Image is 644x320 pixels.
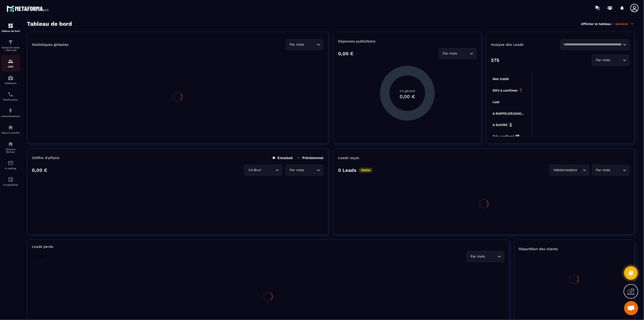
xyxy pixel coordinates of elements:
[458,51,469,56] input: Search for option
[1,105,20,121] a: automationsautomationsAutomatisations
[1,138,20,157] a: social-networksocial-networkRéseaux Sociaux
[244,165,282,176] div: Search for option
[338,156,359,160] p: Leads reçus
[581,22,613,26] p: Afficher le tableau :
[1,131,20,134] p: Espace membre
[1,30,20,32] p: Tableau de bord
[247,168,262,173] span: CA Brut
[8,23,13,29] img: formation
[7,4,49,13] img: logo
[8,177,13,182] img: accountant
[1,55,20,72] a: formationformationCRM
[359,168,373,173] p: Stable
[491,42,560,47] p: Analyse des Leads
[8,92,13,97] img: scheduler
[273,156,293,160] p: Encaissé
[32,42,68,47] p: Statistiques globales
[286,165,323,176] div: Search for option
[493,77,509,81] tspan: Non traité
[549,165,590,176] div: Search for option
[615,22,635,26] p: Général
[32,156,59,160] p: Chiffre d’affaire
[592,55,630,66] div: Search for option
[8,160,13,166] img: email
[519,247,630,251] p: Répartition des clients
[305,42,316,47] input: Search for option
[592,165,630,176] div: Search for option
[1,121,20,138] a: automationsautomationsEspace membre
[442,51,458,56] span: Par mois
[491,57,500,63] p: 275
[493,135,520,139] tspan: Rdv confirmé ✅
[32,167,47,173] p: 0,00 €
[578,168,582,173] input: Search for option
[493,112,524,115] tspan: A RAPPELER/GHO...
[8,108,13,114] img: automations
[611,58,622,63] input: Search for option
[1,98,20,101] p: Planificateur
[493,88,523,93] tspan: RDV à confimer ❓
[1,82,20,84] p: Webinaire
[1,148,20,153] p: Réseaux Sociaux
[8,39,13,45] img: formation
[32,244,53,249] p: Leads perdu
[564,42,622,47] input: Search for option
[289,42,305,47] span: Par mois
[595,168,611,173] span: Par mois
[34,254,48,259] p: Stable
[552,168,578,173] span: Hebdomadaire
[338,39,477,43] p: Dépenses publicitaire
[8,141,13,147] img: social-network
[1,65,20,68] p: CRM
[1,46,20,51] p: Tunnel de vente / Site web
[624,301,638,315] a: Mở cuộc trò chuyện
[8,125,13,130] img: automations
[493,123,513,127] tspan: A SUIVRE ⏳
[1,115,20,118] p: Automatisations
[305,168,316,173] input: Search for option
[486,254,497,259] input: Search for option
[338,167,356,173] p: 0 Leads
[611,168,622,173] input: Search for option
[470,254,486,259] span: Par mois
[1,167,20,170] p: E-mailing
[560,39,630,50] div: Search for option
[1,19,20,36] a: formationformationTableau de bord
[8,59,13,64] img: formation
[1,184,20,186] p: Comptabilité
[262,168,274,173] input: Search for option
[297,156,323,160] p: Prévisionnel
[493,100,499,104] tspan: Lost
[1,72,20,88] a: automationsautomationsWebinaire
[289,168,305,173] span: Par mois
[27,21,72,27] h3: Tableau de bord
[1,36,20,55] a: formationformationTunnel de vente / Site web
[595,58,611,63] span: Par mois
[8,75,13,81] img: automations
[1,88,20,105] a: schedulerschedulerPlanificateur
[467,251,504,262] div: Search for option
[338,51,353,56] p: 0,00 €
[439,48,477,59] div: Search for option
[286,39,323,50] div: Search for option
[1,157,20,173] a: emailemailE-mailing
[1,173,20,190] a: accountantaccountantComptabilité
